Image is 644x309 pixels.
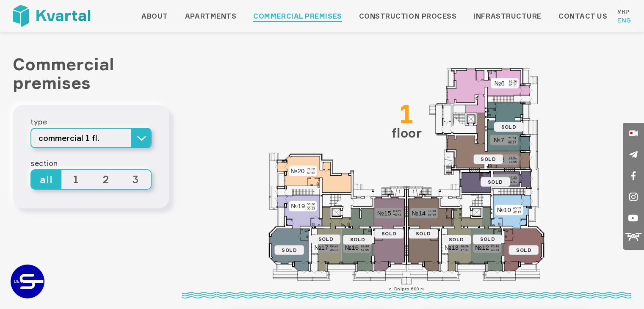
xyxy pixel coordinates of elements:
[558,11,607,21] a: Contact Us
[11,265,44,298] a: DEVELOPER
[473,11,542,21] a: Infrastructure
[392,101,422,127] div: 1
[13,55,169,92] h1: Commercial premises
[392,101,422,139] div: floor
[91,170,121,189] span: 2
[14,279,39,284] text: DEVELOPER
[141,11,168,21] a: About
[182,285,631,298] div: r. Dnipro 600 м
[253,11,342,21] a: Commercial premises
[30,115,152,128] div: type
[359,11,457,21] a: Construction process
[61,170,91,189] span: 1
[31,170,61,189] span: all
[30,128,152,148] button: commercial 1 fl.
[121,170,151,189] span: 3
[617,16,631,25] a: Eng
[30,157,152,169] div: section
[617,8,631,16] a: Укр
[13,5,90,27] img: Kvartal
[185,11,236,21] a: Apartments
